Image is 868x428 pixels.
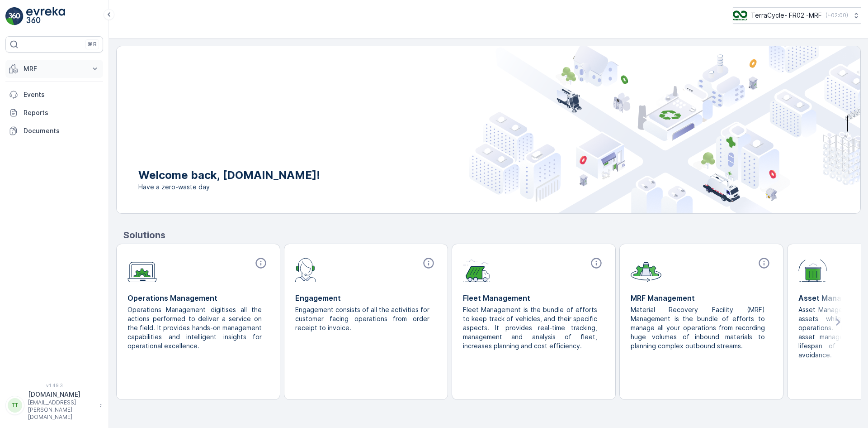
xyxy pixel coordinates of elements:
[5,383,103,388] span: v 1.49.3
[127,293,269,303] p: Operations Management
[798,257,827,282] img: module-icon
[631,257,661,282] img: module-icon
[24,126,99,135] p: Documents
[733,7,861,24] button: TerraCycle- FR02 -MRF(+02:00)
[127,257,157,283] img: module-icon
[28,399,95,421] p: [EMAIL_ADDRESS][PERSON_NAME][DOMAIN_NAME]
[469,46,860,213] img: city illustration
[5,7,24,25] img: logo
[5,390,103,421] button: TT[DOMAIN_NAME][EMAIL_ADDRESS][PERSON_NAME][DOMAIN_NAME]
[5,60,103,78] button: MRF
[463,257,491,282] img: module-icon
[631,305,765,351] p: Material Recovery Facility (MRF) Management is the bundle of efforts to manage all your operation...
[295,293,437,303] p: Engagement
[24,64,85,73] p: MRF
[5,122,103,140] a: Documents
[24,108,99,117] p: Reports
[138,168,320,183] p: Welcome back, [DOMAIN_NAME]!
[88,41,97,48] p: ⌘B
[463,305,597,351] p: Fleet Management is the bundle of efforts to keep track of vehicles, and their specific aspects. ...
[826,12,848,19] p: ( +02:00 )
[631,293,772,303] p: MRF Management
[123,228,861,242] p: Solutions
[751,11,822,20] p: TerraCycle- FR02 -MRF
[28,390,95,399] p: [DOMAIN_NAME]
[295,257,316,282] img: module-icon
[138,183,320,192] span: Have a zero-waste day
[463,293,604,303] p: Fleet Management
[5,104,103,122] a: Reports
[26,7,65,25] img: logo_light-DOdMpM7g.png
[8,398,22,413] div: TT
[733,10,747,20] img: terracycle.png
[24,90,99,99] p: Events
[127,305,262,351] p: Operations Management digitises all the actions performed to deliver a service on the field. It p...
[5,86,103,104] a: Events
[295,305,429,332] p: Engagement consists of all the activities for customer facing operations from order receipt to in...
